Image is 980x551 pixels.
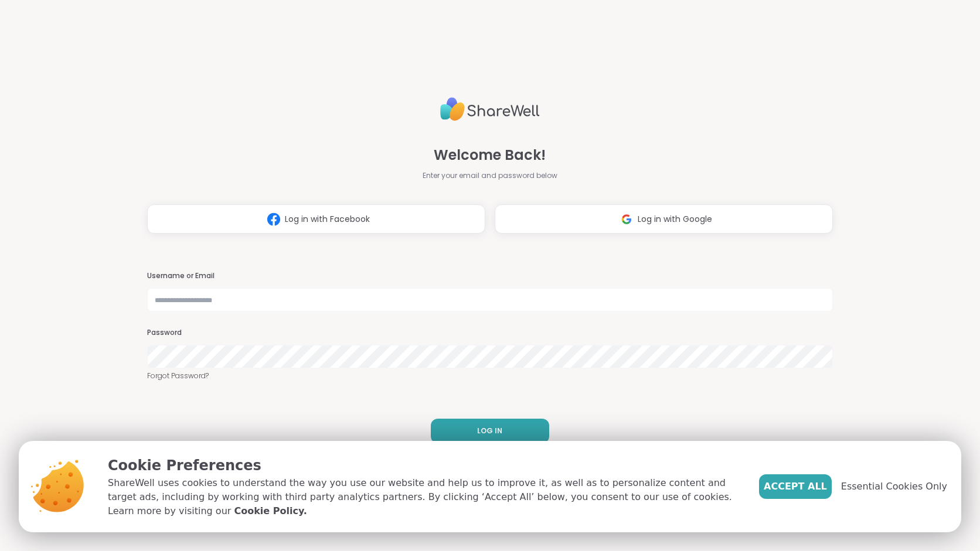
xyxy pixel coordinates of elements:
span: Accept All [764,480,827,494]
span: Log in with Google [638,213,712,225]
button: Log in with Facebook [147,204,485,234]
span: Log in with Facebook [285,213,370,225]
img: ShareWell Logomark [263,208,285,230]
a: Forgot Password? [147,371,833,381]
img: ShareWell Logo [440,93,540,126]
a: Cookie Policy. [234,504,307,518]
button: LOG IN [431,419,549,443]
h3: Username or Email [147,271,833,281]
p: Cookie Preferences [108,455,740,476]
img: ShareWell Logomark [615,208,638,230]
span: Welcome Back! [434,145,546,166]
p: ShareWell uses cookies to understand the way you use our website and help us to improve it, as we... [108,476,740,518]
span: Enter your email and password below [423,170,557,181]
h3: Password [147,328,833,338]
button: Accept All [759,474,832,499]
span: LOG IN [477,426,502,436]
button: Log in with Google [495,204,833,234]
span: Essential Cookies Only [841,480,947,494]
